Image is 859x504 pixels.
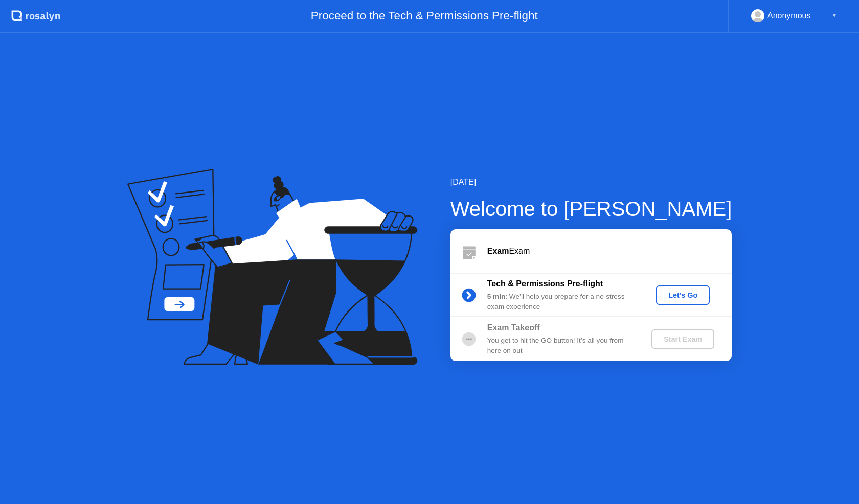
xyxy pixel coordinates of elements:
div: Let's Go [660,291,706,299]
button: Start Exam [651,329,714,349]
b: Exam Takeoff [487,323,540,332]
div: Exam [487,245,732,257]
div: Start Exam [655,335,710,343]
div: You get to hit the GO button! It’s all you from here on out [487,335,635,356]
b: Tech & Permissions Pre-flight [487,279,603,288]
b: 5 min [487,293,506,300]
div: Anonymous [767,9,811,22]
button: Let's Go [656,285,710,305]
div: : We’ll help you prepare for a no-stress exam experience [487,292,635,313]
div: Welcome to [PERSON_NAME] [450,194,732,224]
div: [DATE] [450,176,732,188]
b: Exam [487,247,509,255]
div: ▼ [832,9,837,22]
